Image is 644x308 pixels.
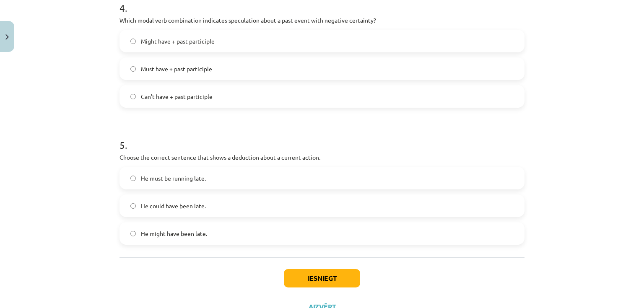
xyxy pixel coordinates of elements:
span: Might have + past participle [141,37,215,46]
p: Choose the correct sentence that shows a deduction about a current action. [119,153,525,162]
button: Iesniegt [284,269,360,287]
input: He must be running late. [130,176,136,181]
input: Can't have + past participle [130,94,136,99]
span: He must be running late. [141,174,206,183]
img: icon-close-lesson-0947bae3869378f0d4975bcd49f059093ad1ed9edebbc8119c70593378902aed.svg [5,34,9,40]
input: Must have + past participle [130,66,136,72]
span: Must have + past participle [141,65,212,73]
span: He could have been late. [141,202,206,210]
p: Which modal verb combination indicates speculation about a past event with negative certainty? [119,16,525,25]
input: He might have been late. [130,231,136,236]
h1: 5 . [119,124,525,150]
span: Can't have + past participle [141,92,213,101]
input: He could have been late. [130,203,136,209]
span: He might have been late. [141,229,207,238]
input: Might have + past participle [130,39,136,44]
